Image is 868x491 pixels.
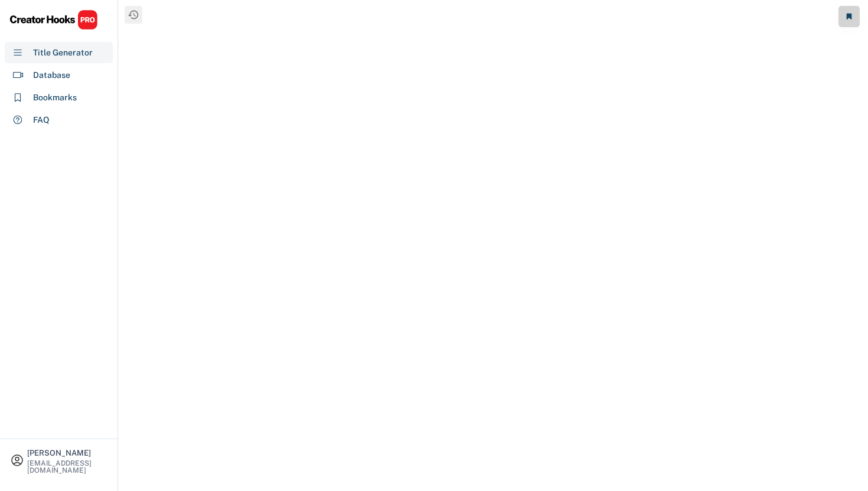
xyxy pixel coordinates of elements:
div: FAQ [33,114,50,126]
div: Bookmarks [33,91,77,104]
img: CHPRO%20Logo.svg [9,9,98,30]
div: Database [33,69,70,81]
div: [PERSON_NAME] [27,449,107,457]
div: Title Generator [33,47,93,59]
div: [EMAIL_ADDRESS][DOMAIN_NAME] [27,460,107,474]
